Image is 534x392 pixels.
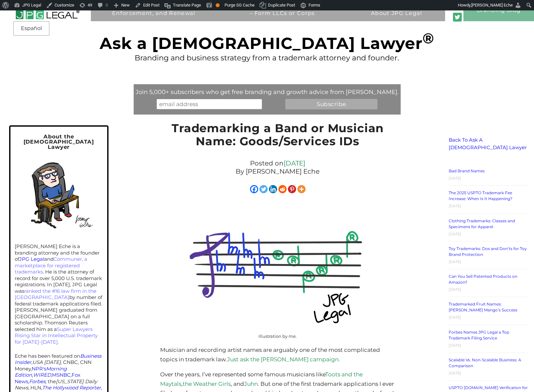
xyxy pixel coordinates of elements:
[15,23,47,34] a: Español
[449,176,461,180] time: [DATE]
[160,345,395,364] p: Musician and recording artist names are arguably one of the most complicated topics in trademark ...
[15,243,103,345] p: [PERSON_NAME] Eche is a branding attorney and the founder of and . He is the attorney of record f...
[259,185,268,193] a: Twitter
[449,204,461,208] time: [DATE]
[163,167,392,176] p: By [PERSON_NAME] Eche
[449,343,461,348] time: [DATE]
[15,288,96,301] a: ranked the #16 law firm in the [GEOGRAPHIC_DATA]
[189,332,366,341] figcaption: Illustration by me.
[216,3,220,7] div: OK
[449,315,461,320] time: [DATE]
[449,190,512,201] a: The 2025 USPTO Trademark Fee Increase: When Is It Happening?
[15,353,101,366] a: Business Insider
[19,154,99,234] img: Self-portrait of Jeremy in his home office.
[449,259,461,264] time: [DATE]
[160,158,395,177] div: Posted on
[449,302,517,312] a: Trademarked Fruit Names: [PERSON_NAME] Mango’s Success
[449,357,521,368] a: Scalable Vs. Non-Scalable Business: A Comparison
[15,366,67,378] a: NPR'sMorning Edition
[19,256,44,262] a: JPG Legal
[183,381,231,387] a: the Weather Girls
[15,256,87,275] a: Communer, a marketplace for registered trademarks
[449,137,527,150] a: Back To Ask A [DEMOGRAPHIC_DATA] Lawyer
[160,122,395,151] h1: Trademarking a Band or Musician Name: Goods/Services IDs
[15,326,98,345] a: Super Lawyers Rising Star in Intellectual Property for [DATE]-[DATE]
[449,330,509,340] a: Forbes Names JPG Legal a Top Trademark Filing Service
[42,384,101,391] a: The Hollywood Reporter
[15,372,80,384] a: Fox News,
[449,246,527,257] a: Toy Trademarks: Dos and Don’ts for Toy Brand Protection
[24,133,94,150] span: About the [DEMOGRAPHIC_DATA] Lawyer
[449,232,461,236] time: [DATE]
[96,5,211,26] a: Trademark Registration,Enforcement, and Renewal
[244,381,258,387] a: Juhn
[160,371,363,387] a: Toots and the Maytals
[52,372,71,378] a: MSNBC
[15,378,97,391] em: [US_STATE] Daily News
[449,168,485,173] a: Bad Brand Names
[269,185,277,193] a: Linkedin
[449,371,461,375] time: [DATE]
[33,372,51,378] a: WIRED
[189,203,366,329] img: Cartoon musical staff with trademark symbols as notes.
[449,287,461,292] time: [DATE]
[285,99,377,110] input: Subscribe
[449,274,517,285] a: Can You Sell Patented Products on Amazon?
[449,218,515,229] a: Clothing Trademarks: Classes and Specimens for Apparel
[471,3,513,8] span: [PERSON_NAME] Eche
[217,5,348,26] a: Buy/Sell Domains or Trademarks– Form LLCs or Corps
[250,185,258,193] a: Facebook
[15,2,79,20] img: 2016-logo-black-letters-3-r.png
[278,185,287,193] a: Reddit
[157,99,262,110] input: email address
[288,185,296,193] a: Pinterest
[29,378,45,384] a: Forbes
[284,159,305,167] a: [DATE]
[353,5,440,26] a: More InformationAbout JPG Legal
[453,13,462,22] img: Twitter_Social_Icon_Rounded_Square_Color-mid-green3-90.png
[15,366,67,378] em: Morning Edition
[297,185,306,193] a: More
[32,359,61,365] em: USA [DATE]
[227,356,340,363] a: Just ask the [PERSON_NAME] campaign.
